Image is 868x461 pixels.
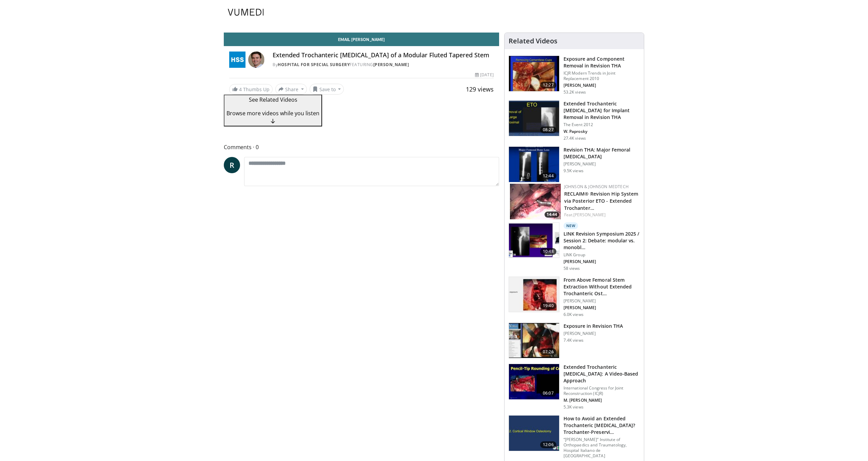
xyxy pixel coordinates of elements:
[564,100,640,121] h3: Extended Trochanteric [MEDICAL_DATA] for Implant Removal in Revision THA
[564,437,640,459] p: “[PERSON_NAME]” Institute of Orthopaedics and Traumatology, Hospital Italiano de [GEOGRAPHIC_DATA]
[540,302,556,309] span: 19:40
[540,390,556,397] span: 06:07
[564,136,586,141] p: 27.4K views
[564,252,640,258] p: LINK Group
[540,248,556,255] span: 10:48
[510,184,561,219] a: 14:44
[564,259,640,264] p: Amar Ranawat
[509,37,557,45] h4: Related Videos
[509,146,640,182] a: 12:44 Revision THA: Major Femoral [MEDICAL_DATA] [PERSON_NAME] 9.5K views
[540,173,556,179] span: 12:44
[229,52,245,68] img: Hospital for Special Surgery
[564,71,640,81] p: ICJR Modern Trends in Joint Replacement 2010
[564,56,640,69] h3: Exposure and Component Removal in Revision THA
[564,83,640,88] p: Richard Berger
[224,157,240,173] a: R
[509,323,559,358] img: 298661_0004_1.png.150x105_q85_crop-smart_upscale.jpg
[564,161,640,167] p: [PERSON_NAME]
[540,126,556,133] span: 08:27
[564,298,640,304] p: [PERSON_NAME]
[509,323,640,359] a: 07:26 Exposure in Revision THA [PERSON_NAME] 7.4K views
[509,147,559,182] img: 38436_0000_3.png.150x105_q85_crop-smart_upscale.jpg
[226,109,319,117] span: Browse more videos while you listen
[239,86,242,93] span: 4
[273,62,494,68] div: By FEATURING
[509,100,640,141] a: 08:27 Extended Trochanteric [MEDICAL_DATA] for Implant Removal in Revision THA The Event 2012 W. ...
[564,190,638,211] h3: RECLAIM® Revision Hip System via Posterior ETO - Extended Trochanteric Osteotomy Exposure (ETO)
[275,84,307,95] button: Share
[564,277,640,297] h3: From Above Femoral Stem Extraction Without Extended Trochanteric Osteotomy
[564,212,638,218] div: Feat.
[509,222,640,271] a: 10:48 New LINK Revision Symposium 2025 / Session 2: Debate: modular vs. monobl… LINK Group [PERSO...
[509,56,640,95] a: 12:27 Exposure and Component Removal in Revision THA ICJR Modern Trends in Joint Replacement 2010...
[278,62,350,67] a: Hospital for Special Surgery
[475,72,493,78] div: [DATE]
[509,101,559,136] img: 5SPjETdNCPS-ZANX4xMDoxOmtxOwKG7D.150x105_q85_crop-smart_upscale.jpg
[540,348,556,355] span: 07:26
[564,122,640,127] p: The Event 2012
[540,441,556,448] span: 12:06
[564,415,640,436] h3: How to Avoid an Extended Trochanteric Osteotomy? Trochanter-Preserving Osteotomies for the Remova...
[564,168,584,174] p: 9.5K views
[564,146,640,160] h3: Revision THA: Major Femoral [MEDICAL_DATA]
[564,385,640,396] p: International Congress for Joint Reconstruction (ICJR)
[509,364,640,410] a: 06:07 Extended Trochanteric [MEDICAL_DATA]: A Video-Based Approach International Congress for Joi...
[466,85,494,93] span: 129 views
[229,84,273,95] a: 4 Thumbs Up
[224,95,322,126] button: See Related Videos Browse more videos while you listen
[310,84,344,95] button: Save to
[509,364,559,399] img: 1d89027f-292b-423e-9acc-38b898b9aa18.150x105_q85_crop-smart_upscale.jpg
[564,129,640,134] p: Wayne Paprosky
[224,33,499,46] a: Email [PERSON_NAME]
[564,404,584,410] p: 5.3K views
[564,305,640,310] p: Ben Stronach
[564,184,629,189] a: Johnson & Johnson MedTech
[224,143,499,152] span: Comments 0
[564,266,580,271] p: 58 views
[564,312,584,317] p: 6.0K views
[545,212,559,218] span: 14:44
[564,222,578,229] p: New
[509,416,559,451] img: 08134cbf-4c61-4088-a179-9d743a2c2db2.150x105_q85_crop-smart_upscale.jpg
[510,184,561,219] img: 88178fad-16e7-4286-8b0d-e0e977b615e6.150x105_q85_crop-smart_upscale.jpg
[564,331,623,336] p: [PERSON_NAME]
[564,338,584,343] p: 7.4K views
[509,277,640,317] a: 19:40 From Above Femoral Stem Extraction Without Extended Trochanteric Ost… [PERSON_NAME] [PERSON...
[509,277,559,312] img: 7a1352ca-2d58-4dd1-a7a5-397c370a0449.150x105_q85_crop-smart_upscale.jpg
[248,52,264,68] img: Avatar
[509,223,559,258] img: e7155830-0e5b-4b7b-8db7-6cf9ce952e6e.150x105_q85_crop-smart_upscale.jpg
[564,323,623,329] h3: Exposure in Revision THA
[564,398,640,403] p: Matthew Abdel
[564,89,586,95] p: 53.2K views
[564,230,640,251] h3: LINK Revision Symposium 2025 / Session 2: Debate: modular vs. monoblock revision stems: pro modular
[373,62,409,67] a: [PERSON_NAME]
[564,191,638,211] a: RECLAIM® Revision Hip System via Posterior ETO - Extended Trochanter…
[228,9,264,16] img: VuMedi Logo
[273,52,494,59] h4: Extended Trochanteric [MEDICAL_DATA] of a Modular Fluted Tapered Stem
[509,56,559,91] img: 297848_0003_1.png.150x105_q85_crop-smart_upscale.jpg
[564,364,640,384] h3: Extended Trochanteric [MEDICAL_DATA]: A Video-Based Approach
[226,96,319,104] p: See Related Videos
[540,82,556,88] span: 12:27
[573,212,606,218] a: [PERSON_NAME]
